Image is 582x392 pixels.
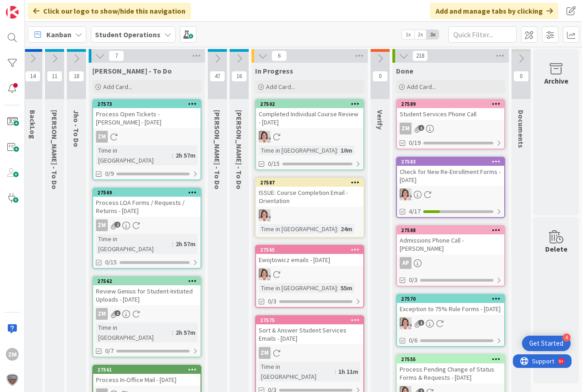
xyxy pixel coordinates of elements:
[259,145,337,155] div: Time in [GEOGRAPHIC_DATA]
[173,150,198,160] div: 2h 57m
[338,283,355,293] div: 55m
[96,145,172,165] div: Time in [GEOGRAPHIC_DATA]
[95,30,161,39] b: Student Operations
[268,297,276,306] span: 0/3
[256,179,363,207] div: 27587ISSUE: Course Completion Email - Orientation
[255,66,293,75] span: In Progress
[93,108,201,128] div: Process Open Tickets - [PERSON_NAME] - [DATE]
[396,225,505,287] a: 27588Admissions Phone Call - [PERSON_NAME]AP0/3
[260,247,363,253] div: 27565
[513,71,529,82] span: 0
[397,355,504,363] div: 27555
[259,224,337,234] div: Time in [GEOGRAPHIC_DATA]
[426,30,439,39] span: 3x
[259,283,337,293] div: Time in [GEOGRAPHIC_DATA]
[397,226,504,254] div: 27588Admissions Phone Call - [PERSON_NAME]
[96,323,172,342] div: Time in [GEOGRAPHIC_DATA]
[97,367,201,373] div: 27561
[172,150,173,160] span: :
[105,169,114,179] span: 0/9
[93,285,201,305] div: Review Genius for Student-Initiated Uploads - [DATE]
[213,110,222,189] span: Eric - To Do
[92,99,201,180] a: 27573Process Open Tickets - [PERSON_NAME] - [DATE]ZMTime in [GEOGRAPHIC_DATA]:2h 57m0/9
[418,320,424,326] span: 1
[397,295,504,303] div: 27570
[256,187,363,207] div: ISSUE: Course Completion Email - Orientation
[50,110,59,189] span: Emilie - To Do
[376,110,385,129] span: Verify
[397,158,504,166] div: 27583
[259,268,271,280] img: EW
[545,243,567,254] div: Delete
[397,226,504,234] div: 27588
[97,101,201,107] div: 27573
[409,336,417,345] span: 0/6
[397,158,504,186] div: 27583Check for New Re-Enrollment Forms - [DATE]
[231,71,247,82] span: 16
[25,71,40,82] span: 14
[259,209,271,221] img: EW
[401,227,504,233] div: 27588
[105,346,114,356] span: 0/7
[397,123,504,134] div: ZM
[337,145,338,155] span: :
[271,50,287,61] span: 6
[397,100,504,108] div: 27589
[256,100,363,108] div: 27502
[338,224,355,234] div: 24m
[448,26,517,43] input: Quick Filter...
[46,29,71,40] span: Kanban
[397,303,504,315] div: Exception to 75% Rule Forms - [DATE]
[256,179,363,187] div: 27587
[93,189,201,197] div: 27569
[256,246,363,254] div: 27565
[397,295,504,315] div: 27570Exception to 75% Rule Forms - [DATE]
[396,157,505,218] a: 27583Check for New Re-Enrollment Forms - [DATE]EW4/17
[396,66,413,75] span: Done
[260,101,363,107] div: 27502
[372,71,388,82] span: 0
[396,294,505,347] a: 27570Exception to 75% Rule Forms - [DATE]EW0/6
[256,246,363,266] div: 27565Ewojtowicz emails - [DATE]
[397,363,504,383] div: Process Pending Change of Status Forms & Requests - [DATE]
[256,316,363,344] div: 27575Sort & Answer Student Services Emails - [DATE]
[407,83,436,91] span: Add Card...
[256,316,363,324] div: 27575
[97,189,201,196] div: 27569
[430,3,558,19] div: Add and manage tabs by clicking
[396,99,505,149] a: 27589Student Services Phone CallZM0/19
[401,356,504,362] div: 27555
[47,71,62,82] span: 11
[255,99,364,170] a: 27502Completed Individual Course Review - [DATE]EWTime in [GEOGRAPHIC_DATA]:10m0/15
[93,189,201,217] div: 27569Process LOA Forms / Requests / Returns - [DATE]
[255,245,364,308] a: 27565Ewojtowicz emails - [DATE]EWTime in [GEOGRAPHIC_DATA]:55m0/3
[397,108,504,120] div: Student Services Phone Call
[93,219,201,231] div: ZM
[256,100,363,128] div: 27502Completed Individual Course Review - [DATE]
[397,189,504,200] div: EW
[109,50,124,61] span: 7
[409,275,417,285] span: 0/3
[6,6,19,19] img: Visit kanbanzone.com
[255,178,364,238] a: 27587ISSUE: Course Completion Email - OrientationEWTime in [GEOGRAPHIC_DATA]:24m
[173,239,198,249] div: 2h 57m
[337,283,338,293] span: :
[401,101,504,107] div: 27589
[96,219,108,231] div: ZM
[256,268,363,280] div: EW
[6,373,19,386] img: avatar
[105,258,117,267] span: 0/15
[397,257,504,269] div: AP
[256,347,363,359] div: ZM
[96,131,108,143] div: ZM
[397,100,504,120] div: 27589Student Services Phone Call
[409,207,421,216] span: 4/17
[412,50,428,61] span: 218
[256,254,363,266] div: Ewojtowicz emails - [DATE]
[397,166,504,186] div: Check for New Re-Enrollment Forms - [DATE]
[6,348,19,361] div: ZM
[19,1,41,12] span: Support
[397,355,504,383] div: 27555Process Pending Change of Status Forms & Requests - [DATE]
[260,317,363,323] div: 27575
[401,296,504,302] div: 27570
